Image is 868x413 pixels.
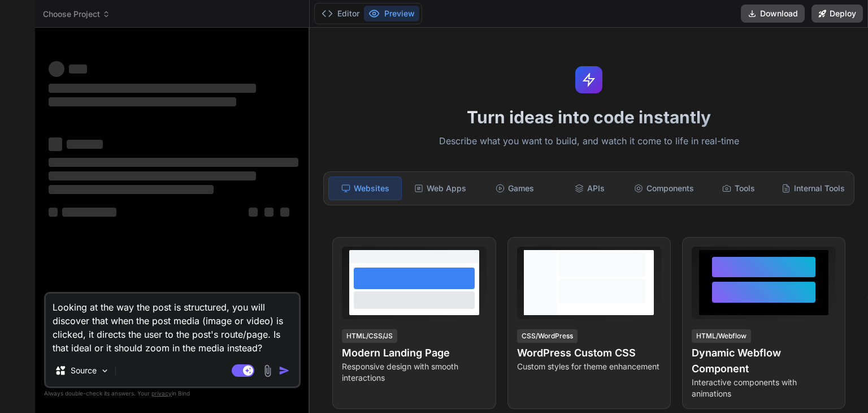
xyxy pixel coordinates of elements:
[342,361,486,384] p: Responsive design with smooth interactions
[49,97,236,106] span: ‌
[692,329,751,343] div: HTML/Webflow
[404,177,476,200] div: Web Apps
[479,177,551,200] div: Games
[342,329,397,343] div: HTML/CSS/JS
[741,5,805,23] button: Download
[49,185,214,194] span: ‌
[777,177,849,200] div: Internal Tools
[151,390,172,397] span: privacy
[316,107,861,127] h1: Turn ideas into code instantly
[628,177,700,200] div: Components
[49,84,256,93] span: ‌
[279,365,290,376] img: icon
[517,329,578,343] div: CSS/WordPress
[692,345,836,377] h4: Dynamic Webflow Component
[328,177,402,200] div: Websites
[49,208,58,217] span: ‌
[100,366,110,376] img: Pick Models
[342,345,486,361] h4: Modern Landing Page
[517,345,661,361] h4: WordPress Custom CSS
[71,365,97,376] p: Source
[46,294,299,355] textarea: Looking at the way the post is structured, you will discover that when the post media (image or v...
[67,140,103,149] span: ‌
[702,177,775,200] div: Tools
[317,6,364,21] button: Editor
[264,208,274,217] span: ‌
[692,377,836,399] p: Interactive components with animations
[49,158,298,167] span: ‌
[811,5,863,23] button: Deploy
[69,64,87,74] span: ‌
[43,8,110,20] span: Choose Project
[49,171,256,180] span: ‌
[261,364,274,377] img: attachment
[44,388,301,399] p: Always double-check its answers. Your in Bind
[49,137,62,151] span: ‌
[364,6,419,21] button: Preview
[62,208,116,217] span: ‌
[517,361,661,372] p: Custom styles for theme enhancement
[49,61,64,77] span: ‌
[316,134,861,149] p: Describe what you want to build, and watch it come to life in real-time
[280,208,289,217] span: ‌
[553,177,626,200] div: APIs
[249,208,258,217] span: ‌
